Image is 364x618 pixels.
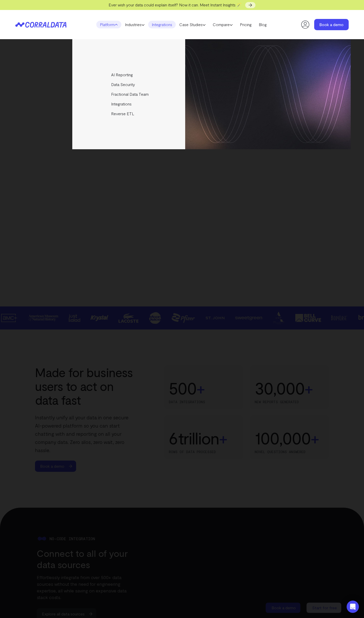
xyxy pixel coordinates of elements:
a: Blog [255,21,270,28]
a: Platform [96,21,121,28]
div: Open Intercom Messenger [347,601,359,613]
a: Industries [121,21,148,28]
a: Reverse ETL [72,109,186,119]
a: Case Studies [176,21,209,28]
a: AI Reporting [72,70,186,80]
a: Compare [209,21,236,28]
a: Integrations [72,99,186,109]
a: Integrations [148,21,176,28]
a: Data Security [72,80,186,89]
a: Book a demo [314,19,349,30]
a: Pricing [236,21,255,28]
span: Ever wish your data could explain itself? Now it can. Meet Instant Insights 🪄 [109,2,242,7]
a: Fractional Data Team [72,89,186,99]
